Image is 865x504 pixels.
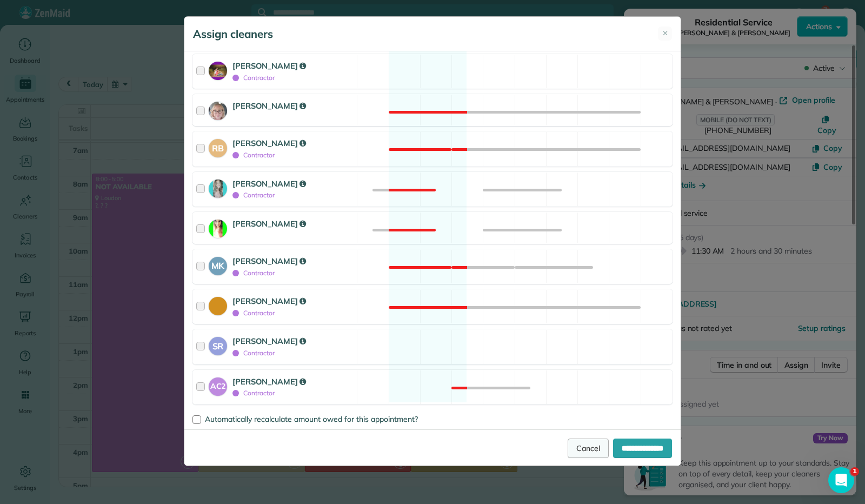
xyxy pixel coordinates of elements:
[232,74,275,82] span: Contractor
[209,377,227,392] strong: AC2
[232,101,306,111] strong: [PERSON_NAME]
[232,389,275,397] span: Contractor
[662,28,668,39] span: ✕
[232,349,275,357] span: Contractor
[232,256,306,266] strong: [PERSON_NAME]
[209,337,227,353] strong: SR
[232,309,275,317] span: Contractor
[828,467,854,493] iframe: Intercom live chat
[232,61,306,71] strong: [PERSON_NAME]
[232,336,306,346] strong: [PERSON_NAME]
[568,439,609,458] a: Cancel
[232,296,306,306] strong: [PERSON_NAME]
[850,467,859,476] span: 1
[232,151,275,159] span: Contractor
[232,218,306,229] strong: [PERSON_NAME]
[232,178,306,189] strong: [PERSON_NAME]
[209,139,227,155] strong: RB
[232,376,306,387] strong: [PERSON_NAME]
[232,138,306,148] strong: [PERSON_NAME]
[193,26,273,42] h5: Assign cleaners
[232,269,275,277] span: Contractor
[205,414,418,424] span: Automatically recalculate amount owed for this appointment?
[232,191,275,199] span: Contractor
[209,257,227,273] strong: MK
